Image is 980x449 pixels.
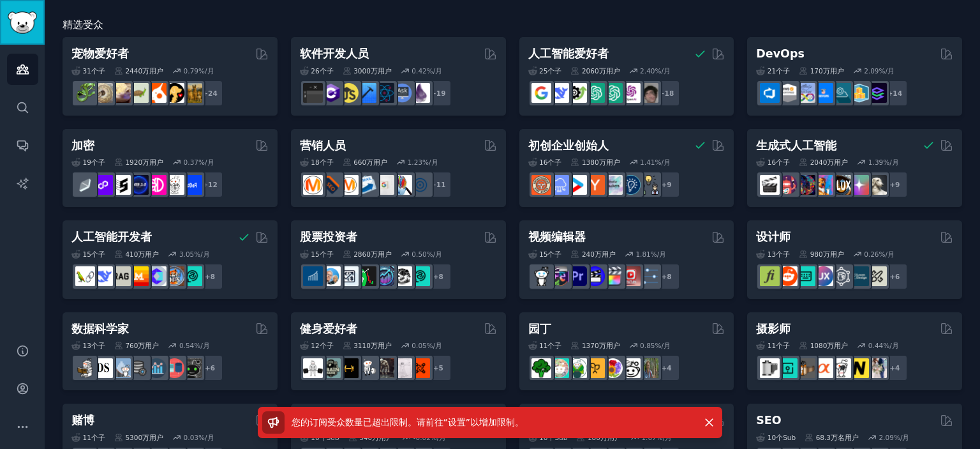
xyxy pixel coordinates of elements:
[303,358,323,378] img: 健身房
[606,158,620,166] font: 用户
[357,266,376,286] img: 贸易
[145,250,159,258] font: 用户
[582,250,602,258] font: 240万
[303,175,323,195] img: 内容营销
[867,358,887,378] img: 婚礼摄影
[665,89,674,97] font: 18
[849,83,869,103] img: aws_cdk
[831,266,851,286] img: 用户体验
[71,231,152,243] font: 人工智能开发者
[165,175,184,195] img: 加密新闻
[375,175,394,195] img: 谷歌广告
[320,342,334,349] font: 个子
[883,158,899,166] font: %/月
[831,358,851,378] img: 佳能
[321,358,341,378] img: 健身动力
[585,83,605,103] img: chatgpt_prompt设计
[895,181,900,188] font: 9
[125,158,149,166] font: 1920万
[211,273,215,280] font: 8
[410,83,430,103] img: 灵丹妙药
[895,273,900,280] font: 6
[778,266,798,286] img: 标志设计
[830,67,844,75] font: 用户
[427,67,443,75] font: %/月
[321,266,341,286] img: 价值投资
[91,342,105,349] font: 个子
[661,181,667,188] font: +
[129,358,149,378] img: 数据工程
[667,181,671,188] font: 9
[834,342,848,349] font: 用户
[567,83,587,103] img: AI工具目录
[621,266,641,286] img: Youtube 视频
[778,83,798,103] img: AWS认证专家
[412,342,426,349] font: 0.05
[603,83,623,103] img: chatgpt_prompts_
[867,175,887,195] img: 梦想展位
[111,266,131,286] img: 抹布
[756,139,836,152] font: 生成式人工智能
[813,358,833,378] img: 索尼阿尔法
[813,175,833,195] img: sdforall
[796,83,815,103] img: Docker_DevOps
[655,67,671,75] font: %/月
[198,67,214,75] font: %/月
[567,358,587,378] img: 野人花园
[321,175,341,195] img: 大搜索引擎优化
[796,266,815,286] img: 用户界面设计
[375,266,394,286] img: 股票和交易
[339,266,359,286] img: 外汇
[756,47,805,60] font: DevOps
[111,83,131,103] img: 豹纹壁虎
[165,358,184,378] img: 数据集
[408,158,422,166] font: 1.23
[895,364,900,372] font: 4
[410,266,430,286] img: 技术分析
[889,364,895,372] font: +
[427,250,443,258] font: %/月
[320,158,334,166] font: 个子
[184,158,198,166] font: 0.37
[339,83,359,103] img: 学习JavaScript
[776,67,790,75] font: 个子
[831,175,851,195] img: FluxAI
[655,342,671,349] font: %/月
[776,158,790,166] font: 个子
[71,47,129,60] font: 宠物爱好者
[531,358,551,378] img: 蔬菜园艺
[410,175,430,195] img: 网络营销
[75,83,95,103] img: 爬虫学
[311,342,319,349] font: 12
[849,358,869,378] img: 尼康
[768,250,776,258] font: 13
[149,158,163,166] font: 用户
[147,266,167,286] img: 开源人工智能
[640,342,655,349] font: 0.85
[667,273,671,280] font: 8
[621,175,641,195] img: 创业
[436,89,446,97] font: 19
[91,67,105,75] font: 个子
[606,67,620,75] font: 用户
[165,83,184,103] img: 宠物建议
[849,266,869,286] img: 学习设计
[539,250,547,258] font: 15
[868,342,883,349] font: 0.44
[303,266,323,286] img: 股息
[300,231,357,243] font: 股票投资者
[639,175,658,195] img: 发展我的业务
[768,342,776,349] font: 11
[796,175,815,195] img: 深梦
[582,158,606,166] font: 1380万
[129,175,149,195] img: web3
[621,83,641,103] img: OpenAIDev
[91,250,105,258] font: 个子
[357,175,376,195] img: 电子邮件营销
[768,158,776,166] font: 16
[378,342,392,349] font: 用户
[83,342,91,349] font: 13
[111,175,131,195] img: ethstaker
[539,342,547,349] font: 11
[810,158,835,166] font: 2040万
